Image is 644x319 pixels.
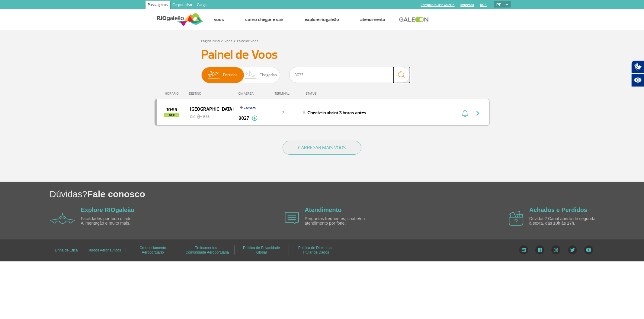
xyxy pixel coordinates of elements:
span: 3027 [239,115,249,122]
img: Facebook [535,245,544,254]
a: Atendimento [360,17,386,23]
a: Voos [214,17,224,23]
img: mais-info-painel-voo.svg [252,115,258,121]
a: Página Inicial [201,39,220,43]
span: [GEOGRAPHIC_DATA] [190,105,229,113]
a: Passageiros [146,1,170,10]
span: hoje [164,113,179,117]
a: Explore RIOgaleão [81,207,135,213]
a: > [234,37,236,44]
a: Credenciamento Aeroportuário [139,244,166,257]
img: airplane icon [285,212,299,224]
a: Política de Direitos do Titular de Dados [298,244,334,257]
span: Check-in abrirá 3 horas antes [307,110,366,116]
input: Voo, cidade ou cia aérea [289,67,410,83]
img: seta-direita-painel-voo.svg [474,110,482,117]
a: Treinamentos - Comunidade Aeroportuária [186,244,229,257]
img: airplane icon [509,211,524,226]
a: Política de Privacidade Global [243,244,280,257]
div: CIA AÉREA [233,92,263,96]
div: Plugin de acessibilidade da Hand Talk. [631,60,644,87]
img: YouTube [584,245,593,254]
p: Dúvidas? Canal aberto de segunda à sexta, das 10h às 17h. [529,216,599,226]
span: 2025-09-27 10:55:00 [166,108,177,112]
img: Instagram [551,245,561,254]
a: Painel de Voos [237,39,259,43]
span: Chegadas [259,67,277,83]
button: CARREGAR MAIS VOOS [283,141,361,155]
a: Imprensa [461,3,474,7]
div: HORÁRIO [156,92,189,96]
button: Abrir tradutor de língua de sinais. [631,60,644,74]
img: airplane icon [50,213,75,224]
p: Facilidades por todo o lado. Alimentação e muito mais. [81,216,150,226]
span: GIG [190,111,229,120]
a: Linha de Ética [55,246,78,254]
a: Cargo [195,1,209,10]
a: Atendimento [305,207,341,213]
a: Como chegar e sair [245,17,284,23]
img: slider-embarque [204,67,223,83]
img: slider-desembarque [242,67,260,83]
button: Abrir recursos assistivos. [631,74,644,87]
a: Voos [225,39,233,43]
div: DESTINO [189,92,233,96]
h1: Dúvidas? [50,188,644,200]
img: Twitter [568,245,577,254]
span: BSB [203,114,210,120]
img: destiny_airplane.svg [197,114,202,119]
a: RQS [480,3,487,7]
img: LinkedIn [519,245,528,254]
div: STATUS [303,92,352,96]
a: Achados e Perdidos [529,207,587,213]
div: TERMINAL [263,92,303,96]
h3: Painel de Voos [201,47,443,62]
img: sino-painel-voo.svg [462,110,468,117]
a: Ruídos Aeronáuticos [88,246,121,254]
a: Corporativo [170,1,195,10]
p: Perguntas frequentes, chat e/ou atendimento por fone. [305,216,374,226]
span: 2 [282,110,284,116]
span: Partidas [223,67,238,83]
a: Explore RIOgaleão [305,17,339,23]
a: > [221,37,223,44]
a: Compra On-line GaleOn [421,3,455,7]
span: Fale conosco [87,189,145,199]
